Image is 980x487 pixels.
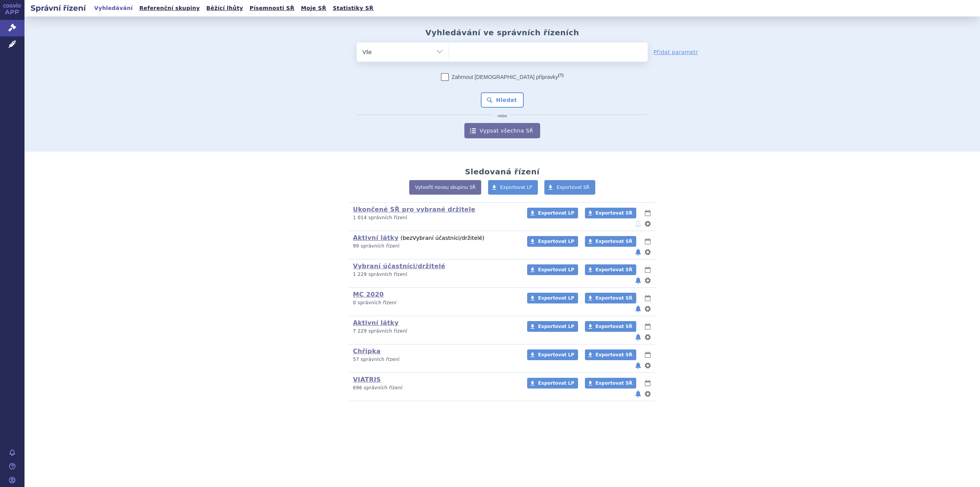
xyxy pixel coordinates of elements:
[544,180,595,195] a: Exportovat SŘ
[596,267,632,272] span: Exportovat SŘ
[644,265,652,274] button: lhůty
[644,322,652,331] button: lhůty
[527,208,578,218] a: Exportovat LP
[299,3,328,13] a: Moje SŘ
[538,380,574,386] span: Exportovat LP
[527,264,578,275] a: Exportovat LP
[353,262,445,270] a: Vybraní účastníci/držitelé
[353,385,517,391] p: 696 správních řízení
[596,239,632,244] span: Exportovat SŘ
[634,219,642,228] button: notifikace
[644,333,652,342] button: nastavení
[596,210,632,216] span: Exportovat SŘ
[425,28,579,37] h2: Vyhledávání ve správních řízeních
[538,210,574,216] span: Exportovat LP
[644,294,652,303] button: lhůty
[353,328,517,335] p: 7 229 správních řízení
[353,376,381,383] a: VIATRIS
[137,3,202,13] a: Referenční skupiny
[464,123,540,138] a: Vypsat všechna SŘ
[481,92,524,108] button: Hledat
[644,219,652,228] button: nastavení
[527,293,578,303] a: Exportovat LP
[538,324,574,329] span: Exportovat LP
[353,243,517,249] p: 99 správních řízení
[465,167,539,176] h2: Sledovaná řízení
[538,267,574,272] span: Exportovat LP
[353,319,399,326] a: Aktivní látky
[596,295,632,301] span: Exportovat SŘ
[585,236,636,247] a: Exportovat SŘ
[644,350,652,359] button: lhůty
[596,324,632,329] span: Exportovat SŘ
[527,236,578,247] a: Exportovat LP
[527,378,578,389] a: Exportovat LP
[353,234,399,241] a: Aktivní látky
[634,304,642,313] button: notifikace
[527,321,578,332] a: Exportovat LP
[353,348,381,355] a: Chřipka
[644,361,652,370] button: nastavení
[538,295,574,301] span: Exportovat LP
[634,333,642,342] button: notifikace
[558,73,563,78] abbr: (?)
[585,378,636,389] a: Exportovat SŘ
[596,352,632,357] span: Exportovat SŘ
[585,293,636,303] a: Exportovat SŘ
[644,389,652,398] button: nastavení
[644,248,652,257] button: nastavení
[413,235,482,241] span: Vybraní účastníci/držitelé
[585,349,636,360] a: Exportovat SŘ
[634,389,642,398] button: notifikace
[644,379,652,388] button: lhůty
[409,180,481,195] a: Vytvořit novou skupinu SŘ
[24,3,92,13] h2: Správní řízení
[92,3,135,13] a: Vyhledávání
[653,48,698,56] a: Přidat parametr
[634,248,642,257] button: notifikace
[500,185,532,190] span: Exportovat LP
[585,264,636,275] a: Exportovat SŘ
[353,300,517,306] p: 0 správních řízení
[644,304,652,313] button: nastavení
[353,215,517,221] p: 1 014 správních řízení
[527,349,578,360] a: Exportovat LP
[585,321,636,332] a: Exportovat SŘ
[538,352,574,357] span: Exportovat LP
[353,206,475,213] a: Ukončené SŘ pro vybrané držitele
[634,361,642,370] button: notifikace
[353,291,384,298] a: MC 2020
[596,380,632,386] span: Exportovat SŘ
[353,271,517,278] p: 1 229 správních řízení
[400,235,484,241] span: (bez )
[644,237,652,246] button: lhůty
[557,185,590,190] span: Exportovat SŘ
[634,276,642,285] button: notifikace
[353,356,517,363] p: 57 správních řízení
[330,3,376,13] a: Statistiky SŘ
[585,208,636,218] a: Exportovat SŘ
[488,180,538,195] a: Exportovat LP
[538,239,574,244] span: Exportovat LP
[644,208,652,218] button: lhůty
[494,114,511,118] i: nebo
[204,3,245,13] a: Běžící lhůty
[441,73,563,81] label: Zahrnout [DEMOGRAPHIC_DATA] přípravky
[644,276,652,285] button: nastavení
[247,3,297,13] a: Písemnosti SŘ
